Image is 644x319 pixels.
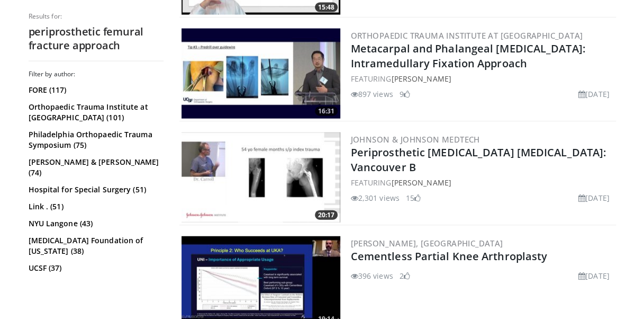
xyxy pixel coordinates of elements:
[29,85,161,95] a: FORE (117)
[29,218,161,229] a: NYU Langone (43)
[29,129,161,150] a: Philadelphia Orthopaedic Trauma Symposium (75)
[351,270,393,281] li: 396 views
[406,192,421,203] li: 15
[351,238,503,249] a: [PERSON_NAME], [GEOGRAPHIC_DATA]
[182,132,340,223] img: 3f74b3f7-f4ee-4e47-aa10-95373c2716ad.300x170_q85_crop-smart_upscale.jpg
[578,192,610,203] li: [DATE]
[351,30,583,41] a: Orthopaedic Trauma Institute at [GEOGRAPHIC_DATA]
[182,29,340,119] img: 1488bc42-45ee-4025-b742-1257ca1abbe9.300x170_q85_crop-smart_upscale.jpg
[351,145,606,174] a: Periprosthetic [MEDICAL_DATA] [MEDICAL_DATA]: Vancouver B
[400,88,410,100] li: 9
[351,134,480,145] a: Johnson & Johnson MedTech
[351,249,548,263] a: Cementless Partial Knee Arthroplasty
[315,107,338,116] span: 16:31
[29,201,161,212] a: Link . (51)
[578,270,610,281] li: [DATE]
[351,177,614,188] div: FEATURING
[351,73,614,84] div: FEATURING
[400,270,410,281] li: 2
[29,184,161,195] a: Hospital for Special Surgery (51)
[182,132,340,223] a: 20:17
[29,102,161,123] a: Orthopaedic Trauma Institute at [GEOGRAPHIC_DATA] (101)
[315,3,338,12] span: 15:48
[391,178,451,188] a: [PERSON_NAME]
[29,235,161,256] a: [MEDICAL_DATA] Foundation of [US_STATE] (38)
[578,88,610,100] li: [DATE]
[351,41,585,70] a: Metacarpal and Phalangeal [MEDICAL_DATA]: Intramedullary Fixation Approach
[29,263,161,273] a: UCSF (37)
[391,74,451,84] a: [PERSON_NAME]
[29,70,164,78] h3: Filter by author:
[29,25,164,52] h2: periprosthetic femural fracture approach
[29,12,164,21] p: Results for:
[182,29,340,119] a: 16:31
[29,157,161,178] a: [PERSON_NAME] & [PERSON_NAME] (74)
[315,210,338,220] span: 20:17
[351,192,400,203] li: 2,301 views
[351,88,393,100] li: 897 views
